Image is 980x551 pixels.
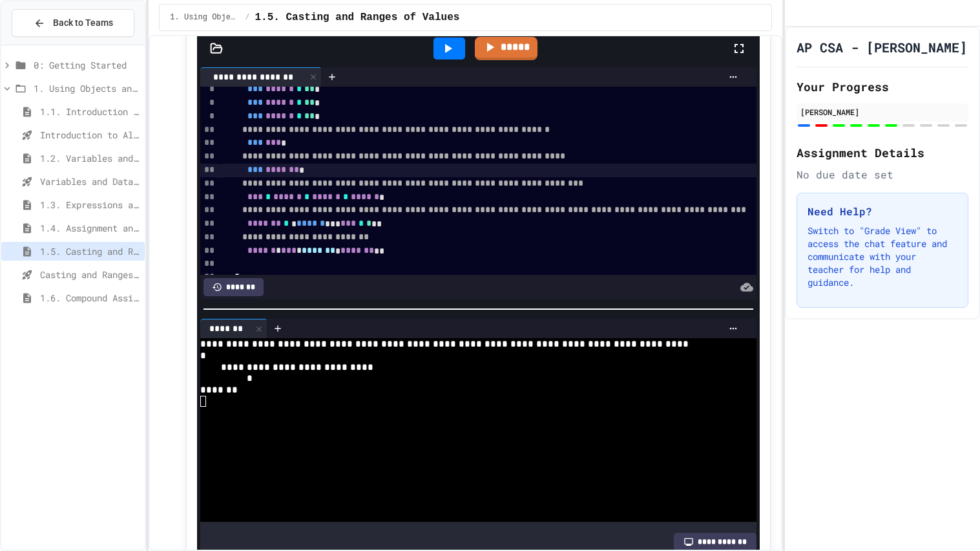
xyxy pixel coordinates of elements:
span: Variables and Data Types - Quiz [40,175,140,188]
h2: Your Progress [797,78,968,96]
h2: Assignment Details [797,144,968,162]
span: Back to Teams [53,16,113,30]
span: 0: Getting Started [34,58,140,72]
span: 1.2. Variables and Data Types [40,151,140,165]
p: Switch to "Grade View" to access the chat feature and communicate with your teacher for help and ... [808,224,957,289]
span: / [245,12,249,23]
span: 1.3. Expressions and Output [New] [40,198,140,211]
span: 1.1. Introduction to Algorithms, Programming, and Compilers [40,105,140,118]
span: 1.4. Assignment and Input [40,221,140,235]
span: 1.5. Casting and Ranges of Values [255,10,459,25]
div: [PERSON_NAME] [800,106,964,118]
span: Casting and Ranges of variables - Quiz [40,268,140,281]
span: 1.5. Casting and Ranges of Values [40,244,140,258]
span: 1.6. Compound Assignment Operators [40,291,140,305]
h3: Need Help? [808,204,957,219]
h1: AP CSA - [PERSON_NAME] [797,38,967,56]
div: No due date set [797,167,968,182]
span: 1. Using Objects and Methods [34,81,140,95]
span: 1. Using Objects and Methods [170,12,240,23]
button: Back to Teams [12,9,134,37]
span: Introduction to Algorithms, Programming, and Compilers [40,128,140,142]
